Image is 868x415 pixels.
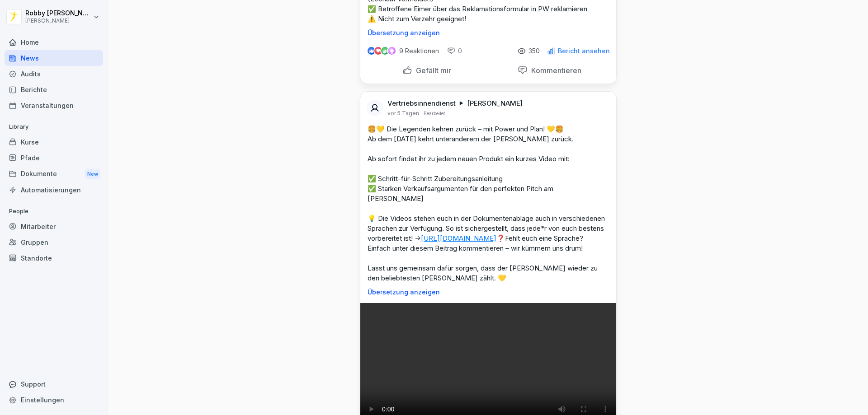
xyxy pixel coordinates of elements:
[5,182,103,198] a: Automatisierungen
[5,166,103,182] div: Dokumente
[5,98,103,113] a: Veranstaltungen
[424,110,445,117] p: Bearbeitet
[25,9,91,17] p: Robby [PERSON_NAME]
[375,47,382,54] img: love
[421,234,496,242] a: [URL][DOMAIN_NAME]
[5,50,103,66] a: News
[368,124,609,283] p: 🍔💛 Die Legenden kehren zurück – mit Power und Plan! 💛🍔 Ab dem [DATE] kehrt unteranderem der [PERS...
[25,18,91,24] p: [PERSON_NAME]
[528,66,581,75] p: Kommentieren
[368,29,609,37] p: Übersetzung anzeigen
[387,99,456,108] p: Vertriebsinnendienst
[399,47,439,55] p: 9 Reaktionen
[528,47,540,55] p: 350
[5,204,103,219] p: People
[5,166,103,182] a: DokumenteNew
[5,34,103,50] a: Home
[381,47,389,55] img: celebrate
[5,250,103,266] a: Standorte
[368,47,375,55] img: like
[558,47,610,55] p: Bericht ansehen
[387,110,419,117] p: vor 5 Tagen
[5,376,103,392] div: Support
[447,47,462,56] div: 0
[5,234,103,250] a: Gruppen
[5,392,103,408] a: Einstellungen
[368,289,609,296] p: Übersetzung anzeigen
[467,99,523,108] p: [PERSON_NAME]
[412,66,451,75] p: Gefällt mir
[5,150,103,166] a: Pfade
[5,66,103,82] a: Audits
[5,134,103,150] a: Kurse
[388,47,396,55] img: inspiring
[5,219,103,234] a: Mitarbeiter
[5,82,103,98] a: Berichte
[5,120,103,134] p: Library
[85,169,100,179] div: New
